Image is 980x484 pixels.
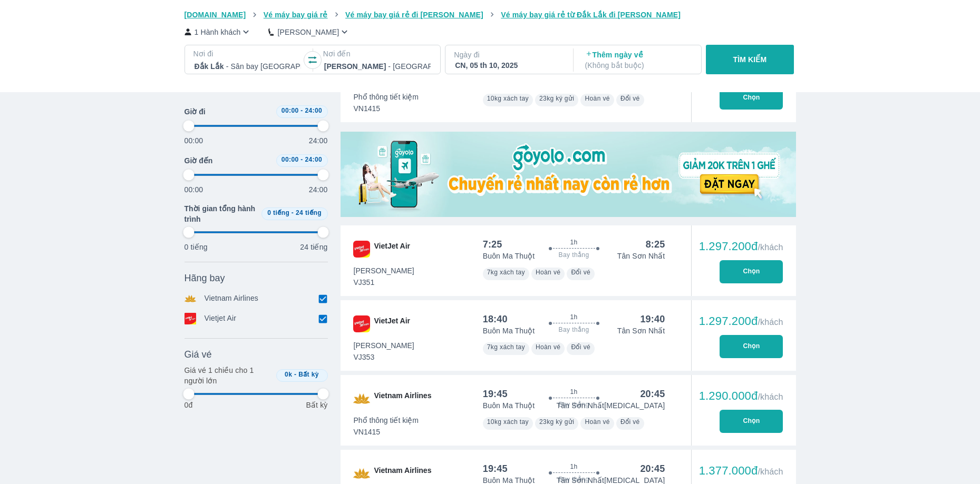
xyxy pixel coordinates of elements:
[733,54,767,65] p: TÌM KIẾM
[758,392,783,401] span: /khách
[309,184,328,195] p: 24:00
[454,50,562,60] p: Ngày đi
[354,415,419,426] span: Phổ thông tiết kiệm
[585,60,692,71] p: ( Không bắt buộc )
[620,95,640,102] span: Đổi vé
[570,462,577,471] span: 1h
[354,352,414,362] span: VJ353
[323,48,432,59] p: Nơi đến
[483,238,502,251] div: 7:25
[282,156,299,163] span: 00:00
[487,418,529,426] span: 10kg xách tay
[353,315,370,332] img: VJ
[185,184,203,195] p: 00:00
[640,313,665,325] div: 19:40
[483,388,508,400] div: 19:45
[487,343,525,351] span: 7kg xách tay
[758,467,783,476] span: /khách
[617,251,665,261] p: Tân Sơn Nhất
[354,427,419,437] span: VN1415
[570,388,577,396] span: 1h
[185,242,208,252] p: 0 tiếng
[699,390,783,402] div: 1.290.000đ
[487,269,525,276] span: 7kg xách tay
[282,107,299,114] span: 00:00
[185,9,796,20] nav: breadcrumb
[617,325,665,336] p: Tân Sơn Nhất
[758,318,783,327] span: /khách
[185,272,225,284] span: Hãng bay
[292,209,294,216] span: -
[294,371,296,378] span: -
[758,243,783,252] span: /khách
[300,156,303,163] span: -
[483,251,535,261] p: Buôn Ma Thuột
[185,365,272,386] p: Giá vé 1 chiều cho 1 người lớn
[483,462,508,475] div: 19:45
[305,107,322,114] span: 24:00
[185,203,257,224] span: Thời gian tổng hành trình
[296,209,322,216] span: 24 tiếng
[536,343,561,351] span: Hoàn vé
[298,371,319,378] span: Bất kỳ
[374,241,410,258] span: VietJet Air
[267,209,289,216] span: 0 tiếng
[354,92,419,102] span: Phổ thông tiết kiệm
[185,26,252,37] button: 1 Hành khách
[354,340,414,351] span: [PERSON_NAME]
[353,465,370,482] img: VN
[483,325,535,336] p: Buôn Ma Thuột
[185,155,213,166] span: Giờ đến
[483,400,535,411] p: Buôn Ma Thuột
[539,95,574,102] span: 23kg ký gửi
[570,238,577,246] span: 1h
[193,48,302,59] p: Nơi đi
[487,95,529,102] span: 10kg xách tay
[268,26,350,37] button: [PERSON_NAME]
[374,465,432,482] span: Vietnam Airlines
[309,135,328,146] p: 24:00
[720,410,783,433] button: Chọn
[720,260,783,283] button: Chọn
[374,315,410,332] span: VietJet Air
[536,269,561,276] span: Hoàn vé
[300,107,303,114] span: -
[374,390,432,407] span: Vietnam Airlines
[646,238,665,251] div: 8:25
[353,390,370,407] img: VN
[557,400,665,411] p: Tân Sơn Nhất [MEDICAL_DATA]
[205,293,259,304] p: Vietnam Airlines
[185,135,203,146] p: 00:00
[585,418,610,426] span: Hoàn vé
[585,95,610,102] span: Hoàn vé
[353,241,370,258] img: VJ
[706,45,794,74] button: TÌM KIẾM
[205,313,237,324] p: Vietjet Air
[699,240,783,253] div: 1.297.200đ
[699,315,783,328] div: 1.297.200đ
[720,86,783,110] button: Chọn
[300,242,327,252] p: 24 tiếng
[640,462,665,475] div: 20:45
[341,132,796,217] img: media-0
[264,11,328,19] span: Vé máy bay giá rẻ
[699,465,783,477] div: 1.377.000đ
[185,400,193,410] p: 0đ
[285,371,292,378] span: 0k
[585,50,692,71] p: Thêm ngày về
[354,277,414,288] span: VJ351
[640,388,665,400] div: 20:45
[483,313,508,325] div: 18:40
[354,103,419,114] span: VN1415
[620,418,640,426] span: Đổi vé
[571,269,590,276] span: Đổi vé
[501,11,681,19] span: Vé máy bay giá rẻ từ Đắk Lắk đi [PERSON_NAME]
[455,60,561,71] div: CN, 05 th 10, 2025
[185,348,212,361] span: Giá vé
[195,27,241,37] p: 1 Hành khách
[185,106,206,117] span: Giờ đi
[277,27,339,37] p: [PERSON_NAME]
[571,343,590,351] span: Đổi vé
[305,156,322,163] span: 24:00
[570,313,577,321] span: 1h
